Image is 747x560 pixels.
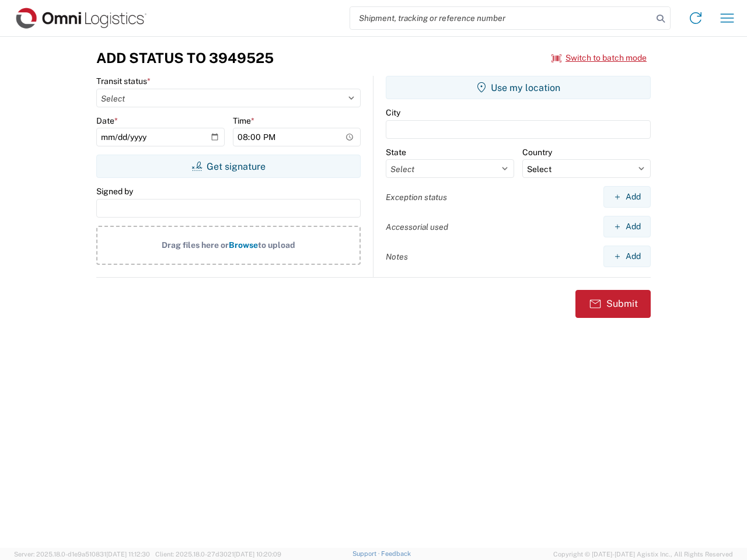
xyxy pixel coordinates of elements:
[386,251,408,262] label: Notes
[96,155,361,178] button: Get signature
[575,290,651,318] button: Submit
[551,48,647,68] button: Switch to batch mode
[96,186,133,197] label: Signed by
[106,551,150,558] span: [DATE] 11:12:30
[14,551,150,558] span: Server: 2025.18.0-d1e9a510831
[350,7,652,29] input: Shipment, tracking or reference number
[96,50,274,66] h3: Add Status to 3949525
[553,549,733,559] span: Copyright © [DATE]-[DATE] Agistix Inc., All Rights Reserved
[96,116,118,126] label: Date
[233,116,254,126] label: Time
[155,551,281,558] span: Client: 2025.18.0-27d3021
[386,107,400,118] label: City
[381,550,411,557] a: Feedback
[522,147,552,157] label: Country
[603,246,651,267] button: Add
[234,551,281,558] span: [DATE] 10:20:09
[386,192,447,202] label: Exception status
[386,147,406,157] label: State
[162,240,229,250] span: Drag files here or
[603,186,651,208] button: Add
[386,222,448,232] label: Accessorial used
[603,216,651,237] button: Add
[229,240,258,250] span: Browse
[352,550,382,557] a: Support
[96,76,151,86] label: Transit status
[386,76,651,99] button: Use my location
[258,240,295,250] span: to upload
